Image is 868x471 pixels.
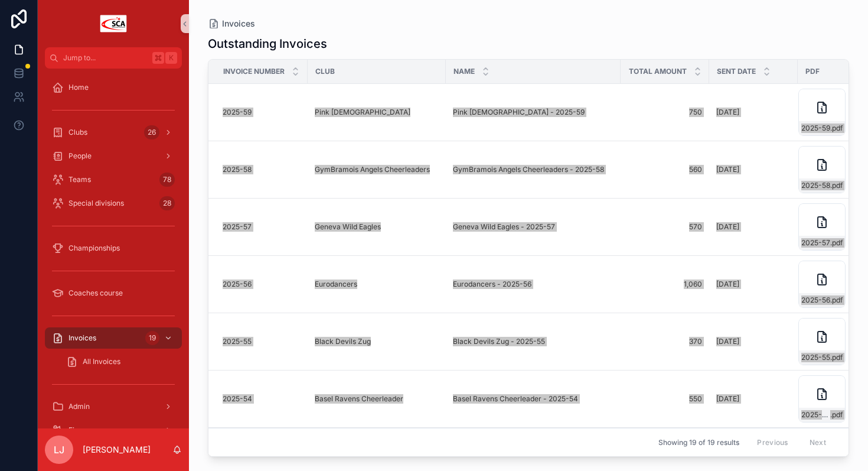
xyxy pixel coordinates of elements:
[453,222,555,232] span: Geneva Wild Eagles - 2025-57
[45,282,182,304] a: Coaches course
[68,288,123,298] span: Coaches course
[315,67,335,76] span: Club
[716,222,739,232] span: [DATE]
[830,353,843,362] span: .pdf
[68,402,90,411] span: Admin
[628,280,702,289] span: 1,060
[453,337,545,346] span: Black Devils Zug - 2025-55
[45,420,182,441] a: Finances
[716,337,739,346] span: [DATE]
[68,151,92,161] span: People
[223,337,252,346] span: 2025-55
[45,77,182,98] a: Home
[145,331,159,345] div: 19
[68,175,91,184] span: Teams
[716,280,739,289] span: [DATE]
[45,396,182,417] a: Admin
[222,18,255,30] span: Invoices
[68,243,120,253] span: Championships
[801,410,830,420] span: 2025-54
[716,108,739,117] span: [DATE]
[63,53,148,63] span: Jump to...
[628,222,702,232] span: 570
[223,222,252,232] span: 2025-57
[99,14,128,33] img: App logo
[159,173,175,187] div: 78
[453,67,475,76] span: Name
[223,165,252,174] span: 2025-58
[59,351,182,372] a: All Invoices
[629,67,687,76] span: Total Amount
[68,199,124,208] span: Special divisions
[315,222,381,232] a: Geneva Wild Eagles
[45,193,182,214] a: Special divisions28
[830,181,843,190] span: .pdf
[208,35,327,52] h1: Outstanding Invoices
[144,125,159,139] div: 26
[830,124,843,133] span: .pdf
[208,18,255,30] a: Invoices
[315,108,410,117] a: Pink [DEMOGRAPHIC_DATA]
[801,124,830,133] span: 2025-59
[54,443,64,457] span: LJ
[223,67,285,76] span: Invoice Number
[716,165,739,174] span: [DATE]
[453,394,578,404] span: Basel Ravens Cheerleader - 2025-54
[45,169,182,190] a: Teams78
[83,444,151,456] p: [PERSON_NAME]
[223,280,252,289] span: 2025-56
[45,145,182,167] a: People
[45,238,182,259] a: Championships
[159,196,175,210] div: 28
[68,425,99,435] span: Finances
[38,69,189,428] div: scrollable content
[45,327,182,349] a: Invoices19
[83,357,120,366] span: All Invoices
[315,165,430,174] a: GymBramois Angels Cheerleaders
[805,67,820,76] span: PDF
[658,438,739,447] span: Showing 19 of 19 results
[45,122,182,143] a: Clubs26
[830,238,843,248] span: .pdf
[453,108,585,117] span: Pink [DEMOGRAPHIC_DATA] - 2025-59
[315,394,403,404] a: Basel Ravens Cheerleader
[223,394,252,404] span: 2025-54
[453,280,531,289] span: Eurodancers - 2025-56
[315,337,371,346] a: Black Devils Zug
[628,108,702,117] span: 750
[801,353,830,362] span: 2025-55
[68,333,96,343] span: Invoices
[716,394,739,404] span: [DATE]
[68,83,89,92] span: Home
[628,165,702,174] span: 560
[453,165,604,174] span: GymBramois Angels Cheerleaders - 2025-58
[717,67,756,76] span: Sent date
[801,181,830,190] span: 2025-58
[167,53,176,63] span: K
[801,238,830,248] span: 2025-57
[68,128,87,137] span: Clubs
[628,337,702,346] span: 370
[801,295,830,305] span: 2025-56
[315,280,357,289] a: Eurodancers
[223,108,252,117] span: 2025-59
[45,47,182,69] button: Jump to...K
[628,394,702,404] span: 550
[830,410,843,420] span: .pdf
[830,295,843,305] span: .pdf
